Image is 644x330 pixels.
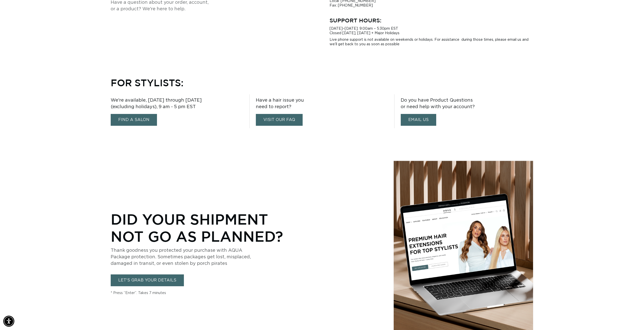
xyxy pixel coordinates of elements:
h3: Support Hours: [330,16,533,24]
a: email us [401,114,436,126]
p: * Press “Enter”. Takes 7 minutes [111,291,166,295]
p: We're available, [DATE] through [DATE] (excluding holidays), 9 am - 5 pm EST [111,97,243,110]
p: Thank goodness you protected your purchase with AQUA Package protection. Sometimes packages get l... [111,247,251,267]
a: Let's grab your details [111,274,184,286]
div: Accessibility Menu [3,316,14,327]
iframe: Chat Widget [619,306,644,330]
p: did your shipment not go as planned? [111,211,302,245]
p: Have a hair issue you need to report? [256,97,388,110]
a: FIND A SALON [111,114,157,126]
h2: For Stylists: [111,77,533,89]
p: [DATE]–[DATE]: 9:00am – 5:30pm EST Closed [DATE], [DATE] + Major Holidays [330,26,533,35]
p: Live phone support is not available on weekends or holidays. For assistance during those times, p... [330,37,533,47]
a: visit our faq [256,114,303,126]
p: Do you have Product Questions or need help with your account? [401,97,533,110]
